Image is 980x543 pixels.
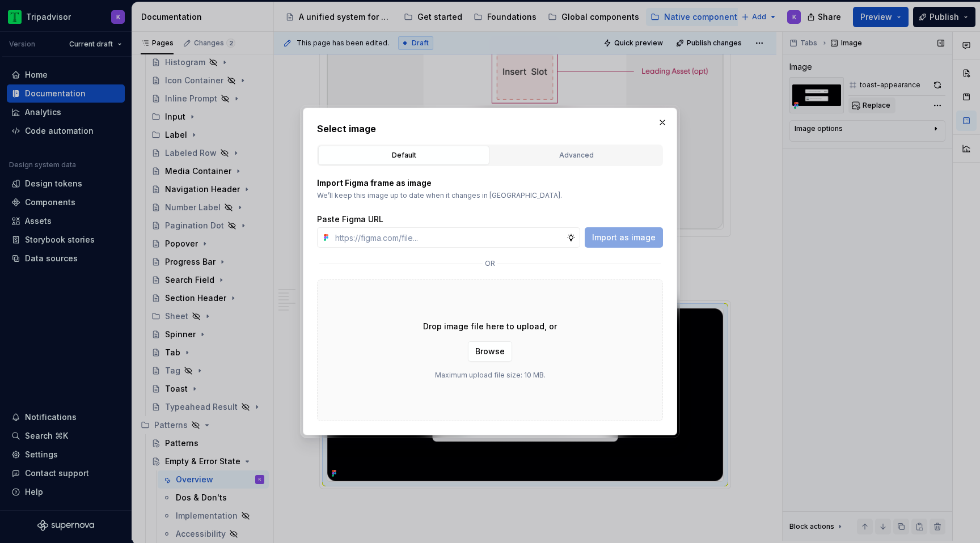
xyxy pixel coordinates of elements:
[468,341,512,362] button: Browse
[423,321,557,332] p: Drop image file here to upload, or
[317,177,663,189] p: Import Figma frame as image
[322,150,485,161] div: Default
[475,346,505,357] span: Browse
[317,191,663,200] p: We’ll keep this image up to date when it changes in [GEOGRAPHIC_DATA].
[495,150,658,161] div: Advanced
[317,122,663,135] h2: Select image
[317,214,383,225] label: Paste Figma URL
[485,259,495,268] p: or
[435,371,546,380] p: Maximum upload file size: 10 MB.
[331,227,567,248] input: https://figma.com/file...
